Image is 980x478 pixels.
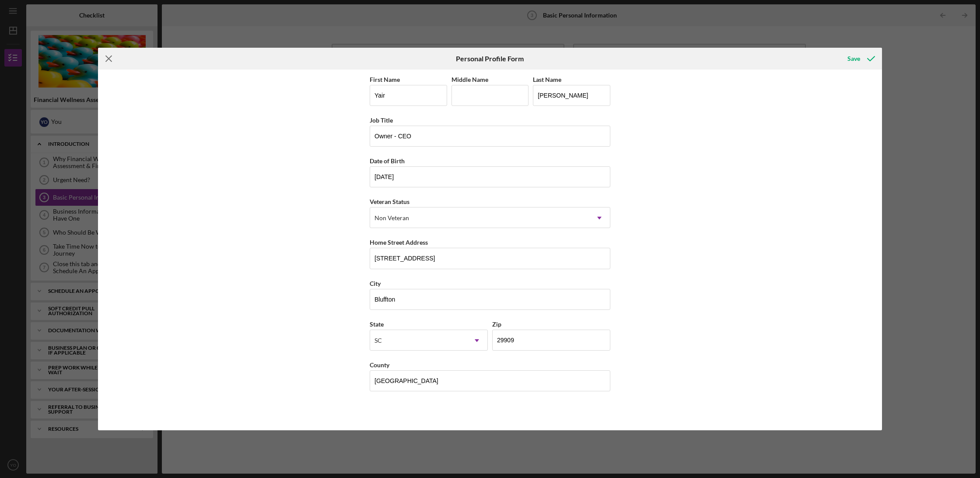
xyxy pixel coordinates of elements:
label: City [370,280,381,287]
h6: Personal Profile Form [456,55,524,63]
div: SC [374,337,382,344]
label: First Name [370,76,400,83]
label: Middle Name [451,76,488,83]
label: Job Title [370,116,393,124]
div: Non Veteran [374,214,409,221]
div: Save [847,50,860,67]
label: Date of Birth [370,157,405,165]
label: Zip [492,320,501,328]
label: Last Name [533,76,561,83]
button: Save [839,50,882,67]
label: County [370,361,389,369]
label: Home Street Address [370,239,428,246]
